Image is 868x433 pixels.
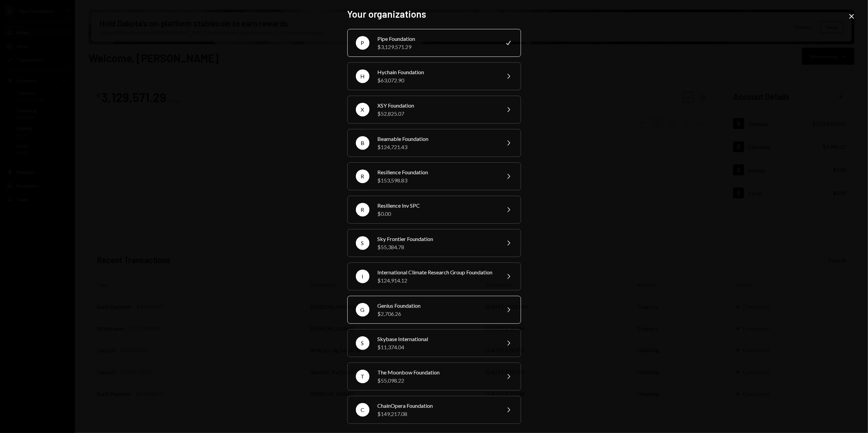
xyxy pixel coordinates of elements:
[356,403,369,417] div: C
[378,243,496,251] div: $55,384.78
[356,103,369,116] div: X
[356,370,369,383] div: T
[378,268,496,276] div: International Climate Research Group Foundation
[378,210,496,218] div: $0.00
[347,96,521,124] button: XXSY Foundation$52,825.07
[378,110,496,118] div: $52,825.07
[378,368,496,376] div: The Moonbow Foundation
[356,236,369,250] div: S
[347,329,521,357] button: SSkybase International$11,374.04
[378,310,496,318] div: $2,706.26
[347,396,521,424] button: CChainOpera Foundation$149,217.08
[347,196,521,224] button: RResilience Inv SPC$0.00
[347,29,521,57] button: PPipe Foundation$3,129,571.29
[378,410,496,418] div: $149,217.08
[347,7,521,21] h2: Your organizations
[356,136,369,150] div: B
[378,402,496,410] div: ChainOpera Foundation
[378,376,496,385] div: $55,098.22
[378,176,496,185] div: $153,598.83
[347,62,521,90] button: HHychain Foundation$63,072.90
[356,270,369,283] div: I
[378,202,496,210] div: Resilience Inv SPC
[347,229,521,257] button: SSky Frontier Foundation$55,384.78
[378,35,496,43] div: Pipe Foundation
[378,101,496,110] div: XSY Foundation
[356,336,369,350] div: S
[347,262,521,290] button: IInternational Climate Research Group Foundation$124,914.12
[378,343,496,351] div: $11,374.04
[378,276,496,285] div: $124,914.12
[347,129,521,157] button: BBeamable Foundation$124,721.43
[347,363,521,390] button: TThe Moonbow Foundation$55,098.22
[378,135,496,143] div: Beamable Foundation
[378,302,496,310] div: Genius Foundation
[347,296,521,324] button: GGenius Foundation$2,706.26
[378,76,496,84] div: $63,072.90
[347,162,521,190] button: RResilience Foundation$153,598.83
[356,69,369,83] div: H
[378,68,496,76] div: Hychain Foundation
[356,36,369,50] div: P
[378,235,496,243] div: Sky Frontier Foundation
[378,143,496,151] div: $124,721.43
[356,203,369,216] div: R
[378,43,496,51] div: $3,129,571.29
[378,335,496,343] div: Skybase International
[378,168,496,176] div: Resilience Foundation
[356,303,369,317] div: G
[356,170,369,183] div: R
